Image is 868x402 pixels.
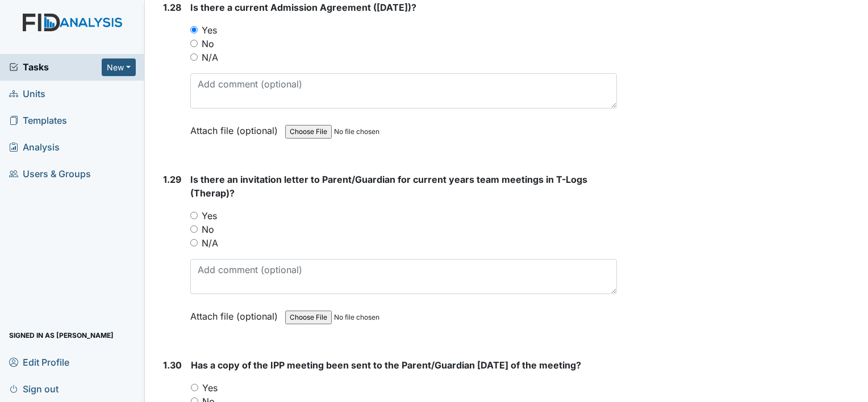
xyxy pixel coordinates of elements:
button: New [102,58,136,76]
label: Yes [202,23,217,37]
span: Signed in as [PERSON_NAME] [9,326,114,344]
label: N/A [202,236,218,250]
input: Yes [190,26,198,33]
span: Analysis [9,139,60,156]
span: Edit Profile [9,353,69,371]
label: Yes [202,209,217,223]
span: Is there a current Admission Agreement ([DATE])? [190,2,416,13]
input: N/A [190,239,198,246]
label: No [202,223,214,236]
label: Attach file (optional) [190,303,282,323]
span: Users & Groups [9,165,91,183]
label: 1.28 [163,1,181,14]
span: Is there an invitation letter to Parent/Guardian for current years team meetings in T-Logs (Therap)? [190,174,587,199]
input: Yes [191,384,198,391]
a: Tasks [9,60,102,74]
label: Attach file (optional) [190,118,282,137]
span: Templates [9,112,67,129]
label: Yes [202,381,218,395]
label: N/A [202,51,218,64]
input: No [190,225,198,233]
input: N/A [190,53,198,61]
span: Units [9,85,45,103]
label: 1.29 [163,173,181,186]
label: 1.30 [163,358,182,372]
input: No [190,40,198,47]
span: Sign out [9,380,59,397]
input: Yes [190,212,198,219]
span: Has a copy of the IPP meeting been sent to the Parent/Guardian [DATE] of the meeting? [191,359,581,371]
label: No [202,37,214,51]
